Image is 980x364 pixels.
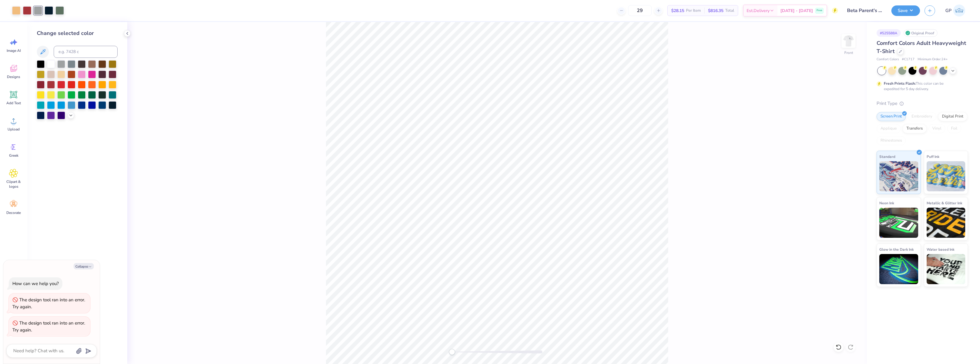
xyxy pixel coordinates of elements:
div: Vinyl [928,124,945,133]
div: Screen Print [877,112,906,121]
img: Glow in the Dark Ink [879,254,918,284]
span: Standard [879,153,895,160]
a: GP [943,5,968,17]
input: – – [628,5,652,16]
span: Water based Ink [927,246,954,253]
span: Designs [7,74,20,79]
div: Foil [947,124,961,133]
span: Decorate [6,210,21,215]
div: Applique [877,124,901,133]
button: Collapse [74,263,94,269]
div: Front [844,50,853,55]
div: The design tool ran into an error. Try again. [12,297,85,310]
img: Metallic & Glitter Ink [927,208,966,238]
span: Image AI [7,48,21,53]
span: [DATE] - [DATE] [780,8,813,14]
div: Transfers [903,124,927,133]
span: $28.15 [671,8,684,14]
button: Save [891,5,920,16]
span: Comfort Colors Adult Heavyweight T-Shirt [877,39,966,55]
input: e.g. 7428 c [54,46,118,58]
span: Per Item [686,8,701,14]
span: Neon Ink [879,200,894,206]
span: Clipart & logos [4,179,24,189]
div: Print Type [877,100,968,107]
img: Puff Ink [927,161,966,191]
strong: Fresh Prints Flash: [884,81,916,86]
img: Neon Ink [879,208,918,238]
span: GP [945,7,952,14]
input: Untitled Design [842,5,887,17]
img: Front [842,35,855,47]
span: Greek [9,153,18,158]
span: Metallic & Glitter Ink [927,200,962,206]
span: Minimum Order: 24 + [918,57,948,62]
span: Glow in the Dark Ink [879,246,914,253]
span: # C1717 [902,57,915,62]
div: Change selected color [37,29,118,37]
img: Water based Ink [927,254,966,284]
span: Est. Delivery [747,8,770,14]
span: Free [817,8,822,13]
span: Comfort Colors [877,57,899,62]
div: The design tool ran into an error. Try again. [12,320,85,333]
div: Rhinestones [877,136,906,145]
div: This color can be expedited for 5 day delivery. [884,81,958,92]
span: Upload [8,127,20,132]
div: Accessibility label [449,349,455,355]
span: Add Text [6,101,21,105]
div: How can we help you? [12,281,59,287]
div: Digital Print [938,112,967,121]
img: Germaine Penalosa [953,5,965,17]
span: Total [725,8,734,14]
div: Embroidery [908,112,936,121]
div: # 525588A [877,29,901,37]
div: Original Proof [904,29,937,37]
img: Standard [879,161,918,191]
span: Puff Ink [927,153,939,160]
span: $816.35 [708,8,723,14]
